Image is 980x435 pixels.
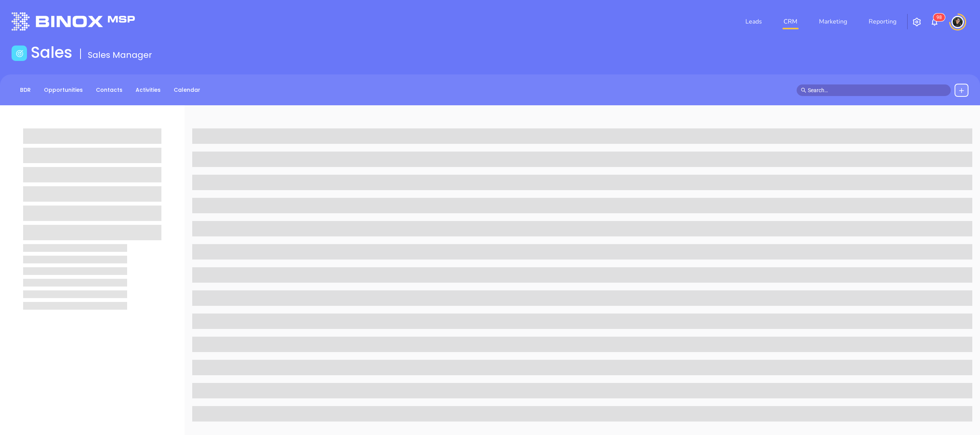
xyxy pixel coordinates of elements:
a: CRM [780,14,800,29]
a: BDR [15,84,35,96]
img: logo [12,12,135,30]
img: iconSetting [912,17,921,27]
a: Activities [131,84,165,96]
a: Reporting [866,14,899,29]
img: iconNotification [930,17,939,27]
a: Marketing [816,14,850,29]
input: Search… [808,86,946,94]
span: 8 [939,15,942,20]
a: Opportunities [39,84,87,96]
img: user [951,16,964,28]
h1: Sales [31,43,72,62]
span: search [801,88,806,93]
span: Sales Manager [88,49,152,61]
a: Contacts [91,84,127,96]
sup: 98 [933,13,945,21]
span: 9 [936,15,939,20]
a: Leads [742,14,765,29]
a: Calendar [169,84,205,96]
